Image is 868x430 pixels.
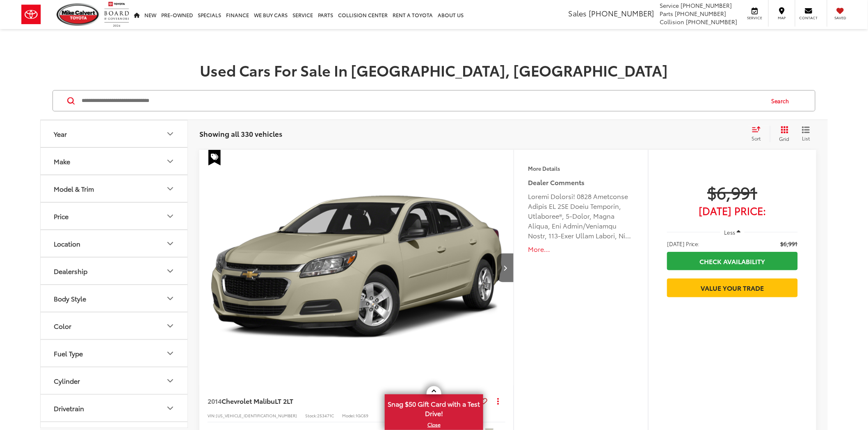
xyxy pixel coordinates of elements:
span: [PHONE_NUMBER] [681,1,732,9]
button: ColorColor [41,312,188,339]
button: MakeMake [41,148,188,174]
span: VIN: [208,412,216,419]
img: Mike Calvert Toyota [57,3,100,26]
button: List View [796,126,816,142]
button: Search [764,91,801,111]
span: Sales [568,8,587,18]
span: Grid [779,135,790,142]
div: Model & Trim [165,184,175,194]
span: [PHONE_NUMBER] [686,18,738,26]
span: Showing all 330 vehicles [199,129,282,138]
div: Year [54,130,67,138]
button: PricePrice [41,203,188,229]
span: Saved [831,15,850,20]
a: Value Your Trade [667,278,798,297]
span: [US_VEHICLE_IDENTIFICATION_NUMBER] [216,412,297,419]
h4: More Details [528,165,634,171]
span: List [802,135,810,142]
button: More... [528,244,634,254]
span: Contact [799,15,818,20]
span: Snag $50 Gift Card with a Test Drive! [386,395,482,420]
a: 2014Chevrolet MalibuLT 2LT [208,396,477,405]
span: 253471C [317,412,334,419]
button: Select sort value [748,126,770,142]
div: Drivetrain [165,403,175,413]
span: Service [660,1,679,9]
div: Color [165,321,175,331]
button: DealershipDealership [41,258,188,284]
div: Dealership [54,267,87,275]
span: $6,991 [667,182,798,202]
div: Cylinder [54,377,80,385]
span: Chevrolet Malibu [222,396,275,405]
span: Less [724,229,736,236]
button: Fuel TypeFuel Type [41,340,188,367]
span: Parts [660,9,674,18]
div: Drivetrain [54,404,84,412]
div: Body Style [54,294,86,302]
button: Next image [497,253,514,282]
span: Stock: [305,412,317,419]
span: 1GC69 [356,412,368,419]
a: Check Availability [667,252,798,270]
span: Sort [752,135,761,142]
span: dropdown dots [497,398,499,404]
button: Actions [491,394,505,408]
span: $6,991 [781,240,798,248]
div: Body Style [165,294,175,303]
span: LT 2LT [275,396,293,405]
div: Loremi Dolorsi! 0828 Ametconse Adipis EL 2SE Doeiu Temporin, Utlaboree®, 5-Dolor, Magna Aliqua, E... [528,191,634,240]
span: Map [773,15,791,20]
span: Special [208,150,221,165]
div: Cylinder [165,376,175,386]
button: Body StyleBody Style [41,285,188,312]
span: [DATE] Price: [667,240,700,248]
div: 2014 Chevrolet Malibu LT 2LT 0 [199,150,514,385]
div: Location [165,239,175,249]
div: Location [54,240,80,247]
h5: Dealer Comments [528,177,634,187]
button: Model & TrimModel & Trim [41,175,188,202]
input: Search by Make, Model, or Keyword [81,91,764,111]
div: Fuel Type [54,349,83,357]
a: 2014 Chevrolet Malibu LT 2LT2014 Chevrolet Malibu LT 2LT2014 Chevrolet Malibu LT 2LT2014 Chevrole... [199,150,514,385]
button: Grid View [770,126,796,142]
span: Collision [660,18,685,26]
span: [PHONE_NUMBER] [589,8,654,18]
button: LocationLocation [41,230,188,257]
button: YearYear [41,120,188,147]
button: Less [720,225,745,240]
span: [DATE] Price: [667,206,798,215]
button: DrivetrainDrivetrain [41,395,188,421]
div: Fuel Type [165,349,175,358]
span: [PHONE_NUMBER] [675,9,726,18]
button: CylinderCylinder [41,367,188,394]
div: Year [165,129,175,139]
span: Service [746,15,764,20]
img: 2014 Chevrolet Malibu LT 2LT [199,150,514,386]
div: Make [54,157,70,165]
div: Price [54,212,69,220]
span: Model: [342,412,356,419]
div: Color [54,322,71,330]
span: 2014 [208,396,222,405]
div: Price [165,211,175,221]
div: Dealership [165,266,175,276]
div: Model & Trim [54,185,94,192]
div: Make [165,156,175,166]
